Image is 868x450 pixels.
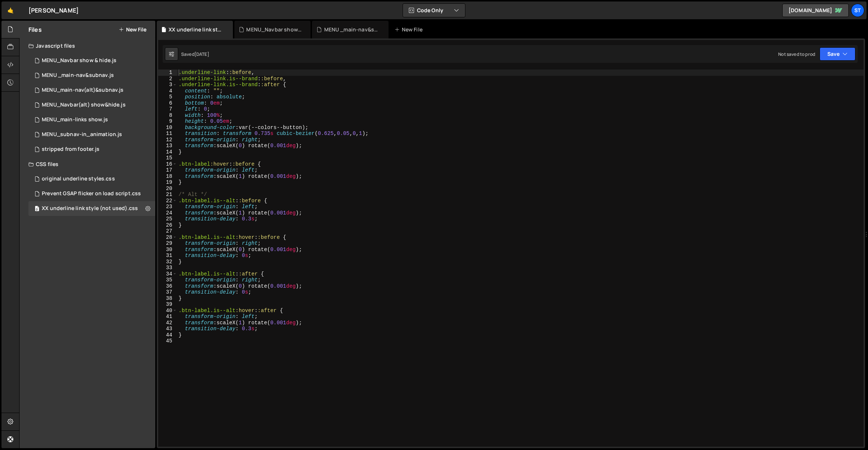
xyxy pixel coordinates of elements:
[35,206,39,212] span: 0
[42,116,108,123] div: MENU_main-links show.js
[28,186,155,201] div: 16445/45833.css
[158,277,177,283] div: 35
[158,295,177,302] div: 38
[42,131,122,138] div: MENU_subnav-in_animation.js
[28,53,155,68] div: 16445/44544.js
[158,283,177,290] div: 36
[158,289,177,295] div: 37
[158,125,177,131] div: 10
[194,51,209,57] div: [DATE]
[42,205,138,212] div: XX underline link style (not used).css
[28,83,155,98] div: 16445/45701.js
[181,51,209,57] div: Saved
[1,1,20,19] a: 🤙
[158,301,177,308] div: 39
[42,190,141,197] div: Prevent GSAP flicker on load script.css
[42,146,99,153] div: stripped from footer.js
[158,161,177,168] div: 16
[42,87,123,94] div: MENU_main-nav(alt)&subnav.js
[20,157,155,172] div: CSS files
[158,106,177,112] div: 7
[28,6,79,15] div: [PERSON_NAME]
[158,192,177,198] div: 21
[28,201,155,216] div: XX underline link style (not used).css
[324,26,380,33] div: MENU _main-nav&subnav.js
[403,4,465,17] button: Code Only
[246,26,302,33] div: MENU_Navbar show & hide.js
[119,27,146,33] button: New File
[778,51,815,57] div: Not saved to prod
[42,72,114,79] div: MENU _main-nav&subnav.js
[820,47,855,61] button: Save
[158,271,177,277] div: 34
[28,172,155,186] div: original underline styles.css
[158,234,177,241] div: 28
[42,102,126,108] div: MENU_Navbar(alt) show&hide.js
[158,240,177,247] div: 29
[158,167,177,173] div: 17
[158,82,177,88] div: 3
[158,314,177,320] div: 41
[158,173,177,180] div: 18
[158,179,177,186] div: 19
[20,38,155,53] div: Javascript files
[158,94,177,100] div: 5
[851,4,864,17] a: St
[158,88,177,94] div: 4
[28,98,155,112] div: 16445/45696.js
[158,186,177,192] div: 20
[394,26,425,33] div: New File
[158,265,177,271] div: 33
[158,338,177,344] div: 45
[158,253,177,259] div: 31
[42,176,115,182] div: original underline styles.css
[158,308,177,314] div: 40
[158,155,177,161] div: 15
[28,112,155,127] div: 16445/44745.js
[158,259,177,265] div: 32
[28,142,155,157] div: 16445/45872.js
[158,149,177,155] div: 14
[158,143,177,149] div: 13
[782,4,849,17] a: [DOMAIN_NAME]
[158,228,177,234] div: 27
[158,216,177,222] div: 25
[158,70,177,76] div: 1
[28,26,42,34] h2: Files
[158,112,177,119] div: 8
[158,76,177,82] div: 2
[158,247,177,253] div: 30
[158,137,177,143] div: 12
[158,320,177,326] div: 42
[158,198,177,204] div: 22
[158,131,177,137] div: 11
[42,57,116,64] div: MENU_Navbar show & hide.js
[158,222,177,229] div: 26
[158,118,177,125] div: 9
[158,326,177,332] div: 43
[28,127,155,142] div: 16445/44754.js
[158,210,177,216] div: 24
[158,332,177,338] div: 44
[158,204,177,210] div: 23
[158,100,177,106] div: 6
[169,26,224,33] div: XX underline link style (not used).css
[28,68,155,83] div: 16445/45050.js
